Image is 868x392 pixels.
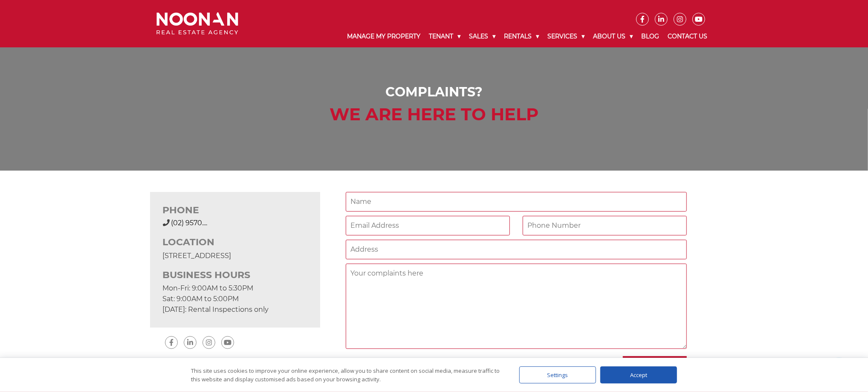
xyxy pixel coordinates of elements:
[637,26,663,47] a: Blog
[425,26,465,47] a: Tenant
[156,12,238,35] img: Noonan Real Estate Agency
[163,237,308,248] h3: LOCATION
[346,192,687,369] form: Contact form
[163,293,308,304] p: Sat: 9:00AM to 5:00PM
[523,216,687,235] input: Phone Number
[543,26,589,47] a: Services
[343,26,425,47] a: Manage My Property
[346,216,510,235] input: Email Address
[159,104,710,125] h2: WE ARE HERE TO HELP
[191,366,502,383] div: This site uses cookies to improve your online experience, allow you to share content on social me...
[163,304,308,315] p: [DATE]: Rental Inspections only
[589,26,637,47] a: About Us
[163,250,308,261] p: [STREET_ADDRESS]
[171,219,208,227] span: (02) 9570....
[519,366,596,383] div: Settings
[159,84,710,100] h1: Complaints?
[465,26,500,47] a: Sales
[500,26,543,47] a: Rentals
[163,270,308,281] h3: BUSINESS HOURS
[346,240,687,259] input: Address
[163,205,308,216] h3: PHONE
[171,219,208,227] a: Click to reveal phone number
[163,283,308,293] p: Mon-Fri: 9:00AM to 5:30PM
[346,192,687,212] input: Name
[623,356,687,370] input: Send
[663,26,712,47] a: Contact Us
[600,366,677,383] div: Accept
